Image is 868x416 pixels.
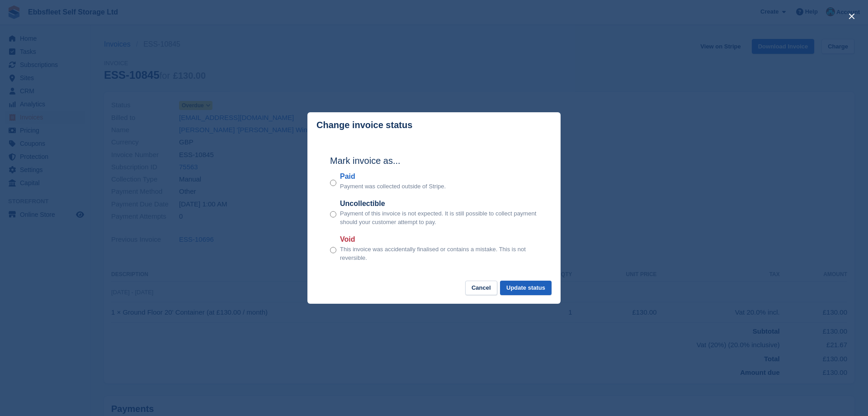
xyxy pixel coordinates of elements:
button: Update status [500,281,552,296]
p: Change invoice status [316,120,412,130]
p: Payment of this invoice is not expected. It is still possible to collect payment should your cust... [340,209,538,227]
p: This invoice was accidentally finalised or contains a mistake. This is not reversible. [340,245,538,263]
label: Uncollectible [340,198,538,209]
h2: Mark invoice as... [330,154,538,167]
button: Cancel [465,281,497,296]
button: close [844,9,859,24]
p: Payment was collected outside of Stripe. [340,182,446,191]
label: Void [340,234,538,245]
label: Paid [340,171,446,182]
